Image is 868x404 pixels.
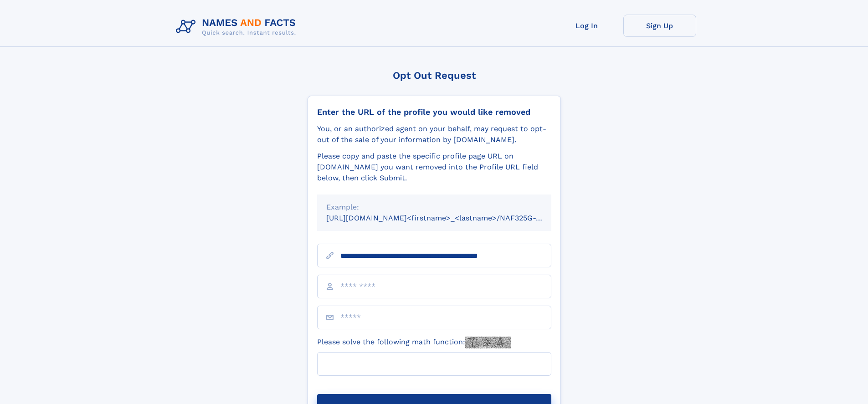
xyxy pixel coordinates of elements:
div: Please copy and paste the specific profile page URL on [DOMAIN_NAME] you want removed into the Pr... [317,151,551,184]
small: [URL][DOMAIN_NAME]<firstname>_<lastname>/NAF325G-xxxxxxxx [326,214,569,222]
div: You, or an authorized agent on your behalf, may request to opt-out of the sale of your informatio... [317,123,551,145]
div: Example: [326,202,542,213]
a: Log In [550,15,623,37]
a: Sign Up [623,15,696,37]
img: Logo Names and Facts [172,15,303,39]
label: Please solve the following math function: [317,337,511,348]
div: Opt Out Request [308,70,561,81]
div: Enter the URL of the profile you would like removed [317,107,551,117]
